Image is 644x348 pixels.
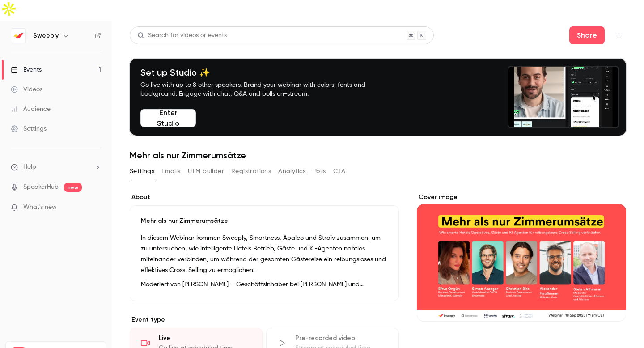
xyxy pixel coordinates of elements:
button: Registrations [231,164,271,178]
button: Settings [130,164,154,178]
button: UTM builder [188,164,224,178]
p: Go live with up to 8 other speakers. Brand your webinar with colors, fonts and background. Engage... [140,81,386,98]
button: Enter Studio [140,109,196,127]
h4: Set up Studio ✨ [140,67,386,78]
div: Audience [11,105,51,114]
span: new [64,183,82,192]
p: Event type [130,315,399,324]
li: help-dropdown-opener [11,162,101,172]
p: Mehr als nur Zimmerumsätze [141,216,388,225]
div: Live [159,334,251,343]
img: Sweeply [11,29,25,43]
label: Cover image [417,193,626,202]
p: Moderiert von [PERSON_NAME] – Geschäftsinhaber bei [PERSON_NAME] und [PERSON_NAME] [141,279,388,290]
button: Analytics [278,164,306,178]
div: Events [11,65,42,74]
div: Settings [11,124,47,133]
h6: Sweeply [33,31,59,40]
button: Share [569,26,605,44]
label: About [130,193,399,202]
section: Cover image [417,193,626,322]
div: Pre-recorded video [295,334,388,343]
h1: Mehr als nur Zimmerumsätze [130,150,626,161]
div: Search for videos or events [137,31,227,40]
div: Videos [11,85,42,94]
button: Emails [161,164,180,178]
button: Polls [313,164,326,178]
a: SpeakerHub [23,182,59,192]
span: What's new [23,203,57,212]
span: Help [23,162,36,172]
p: In diesem Webinar kommen Sweeply, Smartness, Apaleo und Straiv zusammen, um zu untersuchen, wie i... [141,233,388,276]
button: CTA [333,164,345,178]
